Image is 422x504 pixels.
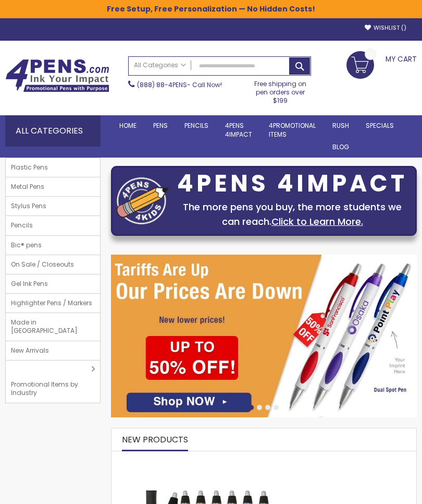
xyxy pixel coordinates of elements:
div: The more pens you buy, the more students we can reach. [174,200,412,229]
a: 4PROMOTIONALITEMS [260,115,324,145]
a: Pencils [176,115,217,136]
span: Plastic Pens [6,158,53,177]
span: Pens [153,121,168,130]
span: Rush [332,121,349,130]
span: All Categories [134,61,186,69]
span: Pencils [6,216,38,235]
span: Home [119,121,136,130]
a: (888) 88-4PENS [137,80,187,89]
a: Promotional Items by Industry [6,361,100,403]
span: Blog [332,142,349,151]
span: Gel Ink Pens [6,274,53,293]
span: New Products [122,434,188,446]
a: Pens [145,115,176,136]
a: Wishlist [365,24,406,32]
a: Click to Learn More. [271,215,363,228]
span: 4PROMOTIONAL ITEMS [269,121,316,138]
a: Gel Ink Pens [6,274,100,293]
span: Promotional Items by Industry [6,375,92,402]
span: Highlighter Pens / Markers [6,294,97,313]
a: Made in [GEOGRAPHIC_DATA] [6,313,100,340]
img: four_pen_logo.png [117,177,169,224]
a: Specials [357,115,402,136]
span: New Arrivals [6,341,54,360]
span: On Sale / Closeouts [6,255,79,274]
div: Free shipping on pen orders over $199 [249,76,311,105]
a: Blog [324,137,357,158]
img: 4Pens Custom Pens and Promotional Products [5,59,109,92]
a: Rush [324,115,357,136]
a: The Barton Custom Pens Special Offer [117,461,299,470]
a: 4Pens4impact [217,115,260,145]
span: Stylus Pens [6,197,52,215]
div: All Categories [5,115,101,147]
img: /cheap-promotional-products.html [111,255,417,417]
a: On Sale / Closeouts [6,255,100,274]
span: Specials [366,121,394,130]
span: - Call Now! [137,80,222,89]
div: 4PENS 4IMPACT [174,173,412,195]
span: 4Pens 4impact [225,121,252,138]
span: Bic® pens [6,236,47,255]
a: Stylus Pens [6,197,100,215]
a: All Categories [129,57,191,74]
a: Plastic Pens [6,158,100,177]
a: Home [111,115,145,136]
a: Highlighter Pens / Markers [6,294,100,313]
a: Pencils [6,216,100,235]
span: Metal Pens [6,177,49,196]
span: Pencils [184,121,208,130]
a: New Arrivals [6,341,100,360]
a: Metal Pens [6,177,100,196]
a: Bic® pens [6,236,100,255]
